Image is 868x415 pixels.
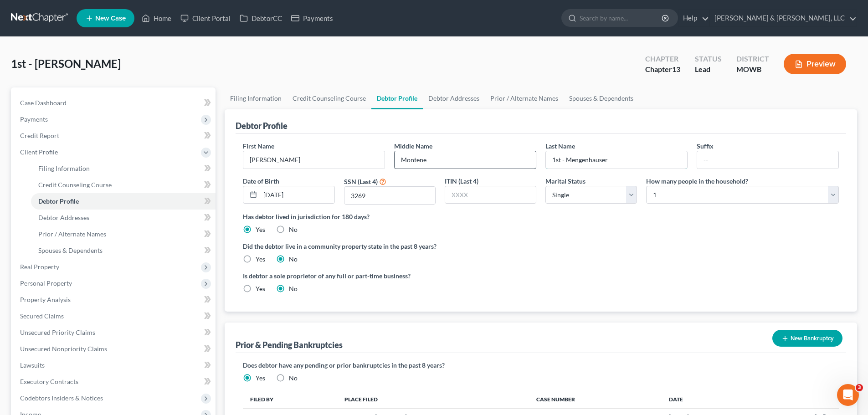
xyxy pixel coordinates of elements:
label: Middle Name [394,141,432,151]
button: Preview [784,54,846,74]
div: Lead [695,64,722,75]
a: Home [137,10,176,26]
span: 1st - [PERSON_NAME] [11,57,121,70]
th: Case Number [529,390,662,408]
a: Debtor Profile [371,87,423,109]
div: Status [695,54,722,64]
a: Spouses & Dependents [564,87,639,109]
div: Chapter [645,64,680,75]
a: [PERSON_NAME] & [PERSON_NAME], LLC [710,10,857,26]
label: Marital Status [545,176,586,186]
a: Spouses & Dependents [31,242,216,259]
a: Unsecured Priority Claims [13,324,216,341]
label: Has debtor lived in jurisdiction for 180 days? [243,212,839,221]
label: SSN (Last 4) [344,177,378,186]
span: New Case [95,15,126,22]
span: Debtor Profile [38,197,79,205]
input: M.I [395,151,536,169]
a: Secured Claims [13,308,216,324]
span: Credit Report [20,132,59,139]
a: Payments [287,10,338,26]
span: Secured Claims [20,312,64,320]
label: No [289,255,298,264]
label: Did the debtor live in a community property state in the past 8 years? [243,241,839,251]
a: Debtor Addresses [31,210,216,226]
span: Personal Property [20,279,72,287]
th: Filed By [243,390,337,408]
a: Client Portal [176,10,235,26]
input: -- [546,151,687,169]
label: No [289,284,298,293]
div: Debtor Profile [236,120,288,131]
a: Help [678,10,709,26]
a: Credit Counseling Course [31,177,216,193]
span: Spouses & Dependents [38,246,103,254]
span: Credit Counseling Course [38,181,112,189]
a: Case Dashboard [13,95,216,111]
span: Codebtors Insiders & Notices [20,394,103,402]
a: DebtorCC [235,10,287,26]
div: MOWB [736,64,769,75]
iframe: Intercom live chat [837,384,859,406]
span: Debtor Addresses [38,214,89,221]
a: Executory Contracts [13,374,216,390]
label: No [289,374,298,383]
span: 3 [856,384,863,391]
label: Yes [256,255,265,264]
a: Credit Counseling Course [287,87,371,109]
span: Unsecured Priority Claims [20,328,95,336]
label: Yes [256,225,265,234]
a: Debtor Profile [31,193,216,210]
div: Prior & Pending Bankruptcies [236,339,343,350]
a: Credit Report [13,128,216,144]
span: Payments [20,115,48,123]
input: -- [697,151,838,169]
input: -- [243,151,385,169]
span: Real Property [20,263,59,271]
label: Yes [256,374,265,383]
label: ITIN (Last 4) [445,176,478,186]
span: 13 [672,65,680,73]
a: Prior / Alternate Names [485,87,564,109]
input: Search by name... [580,10,663,26]
span: Executory Contracts [20,378,78,385]
label: Last Name [545,141,575,151]
a: Property Analysis [13,292,216,308]
a: Debtor Addresses [423,87,485,109]
label: Suffix [697,141,714,151]
span: Property Analysis [20,296,71,303]
a: Filing Information [31,160,216,177]
span: Client Profile [20,148,58,156]
a: Filing Information [225,87,287,109]
div: District [736,54,769,64]
input: XXXX [445,186,536,204]
label: First Name [243,141,274,151]
input: XXXX [344,187,435,204]
input: MM/DD/YYYY [260,186,334,204]
th: Place Filed [337,390,529,408]
label: No [289,225,298,234]
th: Date [662,390,748,408]
label: Does debtor have any pending or prior bankruptcies in the past 8 years? [243,360,839,370]
a: Unsecured Nonpriority Claims [13,341,216,357]
span: Unsecured Nonpriority Claims [20,345,107,353]
span: Lawsuits [20,361,45,369]
label: Is debtor a sole proprietor of any full or part-time business? [243,271,536,281]
label: Date of Birth [243,176,279,186]
a: Prior / Alternate Names [31,226,216,242]
a: Lawsuits [13,357,216,374]
span: Filing Information [38,164,90,172]
label: Yes [256,284,265,293]
span: Prior / Alternate Names [38,230,106,238]
button: New Bankruptcy [772,330,842,347]
span: Case Dashboard [20,99,67,107]
label: How many people in the household? [646,176,748,186]
div: Chapter [645,54,680,64]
